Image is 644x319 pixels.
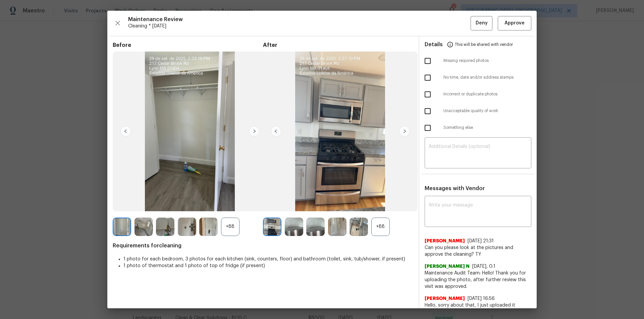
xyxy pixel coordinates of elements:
[443,75,531,80] span: No time, date and/or address stamps
[425,295,465,302] span: [PERSON_NAME]
[128,16,471,23] span: Maintenance Review
[249,126,260,137] img: right-chevron-button-url
[113,242,413,249] span: Requirements for cleaning
[371,218,390,236] div: +88
[419,69,537,86] div: No time, date and/or address stamps
[128,23,471,29] span: Cleaning * [DATE]
[476,19,488,27] span: Deny
[123,256,413,262] li: 1 photo for each bedroom, 3 photos for each kitchen (sink, counters, floor) and bathroom (toilet,...
[419,119,537,136] div: Something else
[425,263,470,270] span: [PERSON_NAME] N
[419,86,537,103] div: Incorrect or duplicate photos
[419,53,537,69] div: Missing required photos
[472,264,495,269] span: [DATE], 0:1
[263,42,413,49] span: After
[425,244,531,258] span: Can you please look at the pictures and approve the cleaning? TY
[425,270,531,290] span: Maintenance Audit Team: Hello! Thank you for uploading the photo, after further review this visit...
[425,36,443,53] span: Details
[443,108,531,114] span: Unacceptable quality of work
[399,126,410,137] img: right-chevron-button-url
[419,103,537,119] div: Unacceptable quality of work
[455,36,513,53] span: This will be shared with vendor
[425,186,485,191] span: Messages with Vendor
[443,91,531,97] span: Incorrect or duplicate photos
[271,126,281,137] img: left-chevron-button-url
[425,302,531,309] span: Hello, sorry about that, I just uploaded it
[443,125,531,131] span: Something else
[468,239,494,243] span: [DATE] 21:31
[443,58,531,64] span: Missing required photos
[504,19,525,27] span: Approve
[221,218,239,236] div: +88
[113,42,263,49] span: Before
[471,16,492,30] button: Deny
[468,296,495,301] span: [DATE] 16:56
[120,126,131,137] img: left-chevron-button-url
[123,262,413,269] li: 1 photo of thermostat and 1 photo of top of fridge (if present)
[425,238,465,244] span: [PERSON_NAME]
[498,16,531,30] button: Approve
